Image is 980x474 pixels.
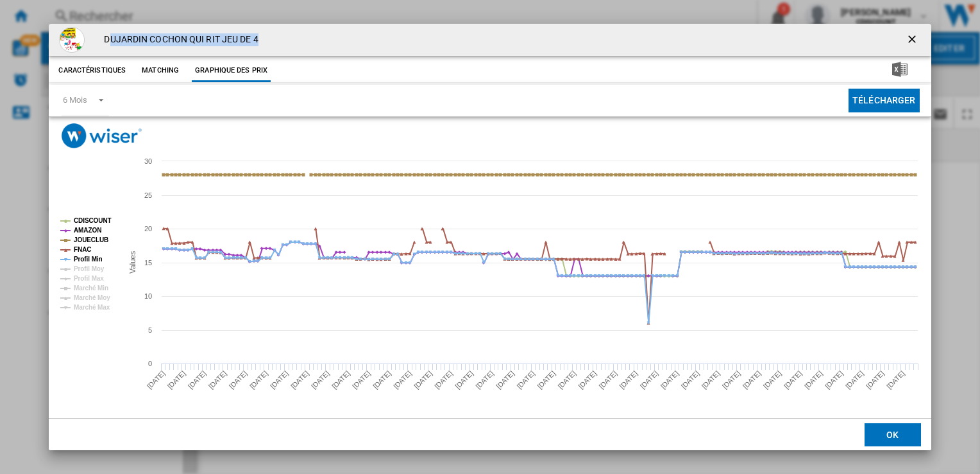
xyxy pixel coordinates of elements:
button: Caractéristiques [55,59,129,82]
tspan: [DATE] [310,369,331,391]
img: 4452d9d7d963228bd88da4c694acd77d9fbd48ea_06021623.jpeg [59,27,85,53]
tspan: Profil Max [74,275,104,282]
tspan: [DATE] [700,369,722,391]
md-dialog: Product popup [49,24,931,450]
tspan: 30 [144,157,152,165]
tspan: Profil Moy [74,265,105,272]
tspan: [DATE] [639,369,660,391]
tspan: [DATE] [434,369,455,391]
img: excel-24x24.png [892,62,908,77]
tspan: 20 [144,225,152,233]
tspan: [DATE] [187,369,208,391]
button: Télécharger au format Excel [872,59,928,82]
tspan: FNAC [74,246,91,253]
tspan: [DATE] [207,369,228,391]
tspan: Values [128,251,137,274]
tspan: 10 [144,292,152,300]
tspan: 15 [144,259,152,267]
tspan: [DATE] [782,369,804,391]
tspan: Profil Min [74,256,103,263]
tspan: [DATE] [803,369,824,391]
tspan: [DATE] [248,369,269,391]
tspan: Marché Max [74,304,110,311]
tspan: [DATE] [393,369,414,391]
tspan: [DATE] [536,369,557,391]
button: getI18NText('BUTTONS.CLOSE_DIALOG') [900,27,926,53]
tspan: [DATE] [166,369,187,391]
tspan: [DATE] [228,369,249,391]
ng-md-icon: getI18NText('BUTTONS.CLOSE_DIALOG') [906,33,921,48]
tspan: CDISCOUNT [74,217,112,224]
div: 6 Mois [63,95,87,105]
tspan: JOUECLUB [74,236,108,243]
tspan: [DATE] [659,369,680,391]
tspan: [DATE] [844,369,865,391]
tspan: [DATE] [598,369,619,391]
tspan: [DATE] [454,369,475,391]
tspan: [DATE] [413,369,434,391]
tspan: [DATE] [762,369,783,391]
tspan: [DATE] [475,369,496,391]
tspan: [DATE] [516,369,537,391]
button: Matching [132,59,189,82]
tspan: [DATE] [577,369,598,391]
button: OK [865,423,921,446]
tspan: [DATE] [885,369,906,391]
tspan: Marché Min [74,285,108,292]
tspan: 25 [144,191,152,199]
tspan: [DATE] [371,369,393,391]
tspan: 0 [148,360,152,367]
tspan: [DATE] [865,369,886,391]
tspan: [DATE] [557,369,578,391]
button: Télécharger [849,89,920,112]
tspan: [DATE] [289,369,310,391]
tspan: [DATE] [618,369,639,391]
tspan: [DATE] [146,369,167,391]
tspan: [DATE] [721,369,742,391]
img: logo_wiser_300x94.png [62,123,142,148]
tspan: [DATE] [824,369,845,391]
tspan: [DATE] [330,369,351,391]
tspan: [DATE] [495,369,516,391]
button: Graphique des prix [192,59,271,82]
tspan: 5 [148,326,152,334]
tspan: [DATE] [269,369,290,391]
tspan: [DATE] [741,369,763,391]
tspan: [DATE] [351,369,372,391]
tspan: AMAZON [74,227,101,234]
tspan: Marché Moy [74,294,110,301]
tspan: [DATE] [680,369,701,391]
h4: DUJARDIN COCHON QUI RIT JEU DE 4 [97,33,258,46]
